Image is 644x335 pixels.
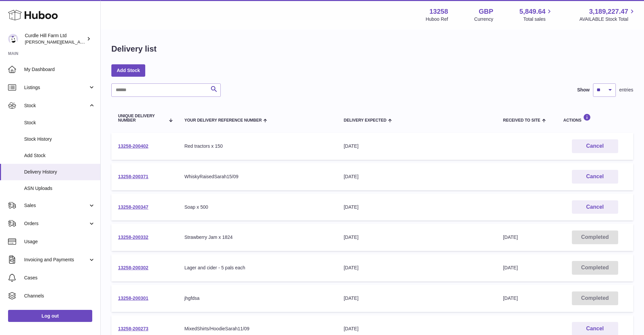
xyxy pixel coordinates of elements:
[344,174,490,180] div: [DATE]
[619,87,633,93] span: entries
[344,295,490,301] div: [DATE]
[118,265,148,270] a: 13258-200302
[344,143,490,149] div: [DATE]
[520,7,546,16] span: 5,849.64
[344,234,490,241] div: [DATE]
[25,39,135,45] span: [PERSON_NAME][EMAIL_ADDRESS][DOMAIN_NAME]
[184,326,330,332] div: MixedShirts/HoodieSarah11/09
[24,220,88,227] span: Orders
[474,16,493,22] div: Currency
[503,295,518,301] span: [DATE]
[479,7,493,16] strong: GBP
[579,7,636,22] a: 3,189,227.47 AVAILABLE Stock Total
[184,265,330,271] div: Lager and cider - 5 pals each
[118,234,148,240] a: 13258-200332
[24,239,95,245] span: Usage
[184,118,262,123] span: Your Delivery Reference Number
[118,143,148,149] a: 13258-200402
[118,204,148,210] a: 13258-200347
[24,103,88,109] span: Stock
[118,295,148,301] a: 13258-200301
[24,293,95,299] span: Channels
[24,257,88,263] span: Invoicing and Payments
[589,7,628,16] span: 3,189,227.47
[563,114,627,123] div: Actions
[184,234,330,241] div: Strawberry Jam x 1824
[184,295,330,301] div: jhgfdsa
[344,204,490,210] div: [DATE]
[24,120,95,126] span: Stock
[118,174,148,179] a: 13258-200371
[24,66,95,73] span: My Dashboard
[111,44,157,54] h1: Delivery list
[118,114,165,123] span: Unique Delivery Number
[344,326,490,332] div: [DATE]
[572,170,618,184] button: Cancel
[344,118,386,123] span: Delivery Expected
[520,7,553,22] a: 5,849.64 Total sales
[24,202,88,209] span: Sales
[8,34,18,44] img: charlotte@diddlysquatfarmshop.com
[344,265,490,271] div: [DATE]
[579,16,636,22] span: AVAILABLE Stock Total
[572,200,618,214] button: Cancel
[503,234,518,240] span: [DATE]
[8,310,92,322] a: Log out
[429,7,448,16] strong: 13258
[24,84,88,91] span: Listings
[24,152,95,159] span: Add Stock
[426,16,448,22] div: Huboo Ref
[523,16,553,22] span: Total sales
[118,326,148,331] a: 13258-200273
[577,87,590,93] label: Show
[503,118,540,123] span: Received to Site
[24,185,95,192] span: ASN Uploads
[184,143,330,149] div: Red tractors x 150
[184,174,330,180] div: WhiskyRaisedSarah15/09
[25,32,85,45] div: Curdle Hill Farm Ltd
[184,204,330,210] div: Soap x 500
[24,136,95,142] span: Stock History
[24,169,95,175] span: Delivery History
[24,275,95,281] span: Cases
[111,64,145,76] a: Add Stock
[503,265,518,270] span: [DATE]
[572,139,618,153] button: Cancel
